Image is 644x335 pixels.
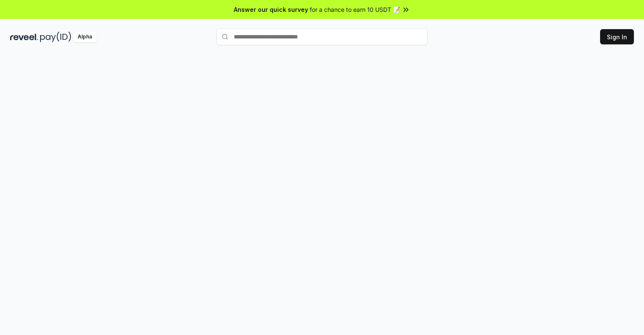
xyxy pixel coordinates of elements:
[10,32,38,42] img: reveel_dark
[40,32,71,42] img: pay_id
[310,5,400,14] span: for a chance to earn 10 USDT 📝
[600,29,634,44] button: Sign In
[73,32,97,42] div: Alpha
[234,5,308,14] span: Answer our quick survey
